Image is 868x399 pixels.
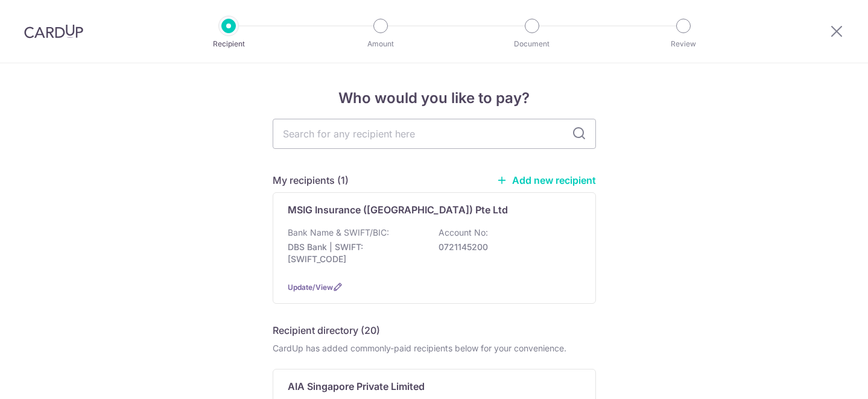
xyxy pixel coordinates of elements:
iframe: Opens a widget where you can find more information [791,363,856,393]
p: Bank Name & SWIFT/BIC: [288,227,389,239]
p: DBS Bank | SWIFT: [SWIFT_CODE] [288,241,423,265]
div: CardUp has added commonly-paid recipients below for your convenience. [273,342,596,354]
h4: Who would you like to pay? [273,87,596,109]
p: 0721145200 [439,241,574,253]
img: CardUp [24,24,83,39]
p: Amount [336,38,425,50]
p: Document [487,38,577,50]
p: AIA Singapore Private Limited [288,379,425,394]
p: Review [639,38,728,50]
p: MSIG Insurance ([GEOGRAPHIC_DATA]) Pte Ltd [288,203,508,217]
a: Update/View [288,283,333,292]
h5: My recipients (1) [273,173,349,187]
input: Search for any recipient here [273,119,596,149]
h5: Recipient directory (20) [273,323,380,338]
a: Add new recipient [496,174,596,186]
p: Recipient [184,38,273,50]
p: Account No: [439,227,488,239]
